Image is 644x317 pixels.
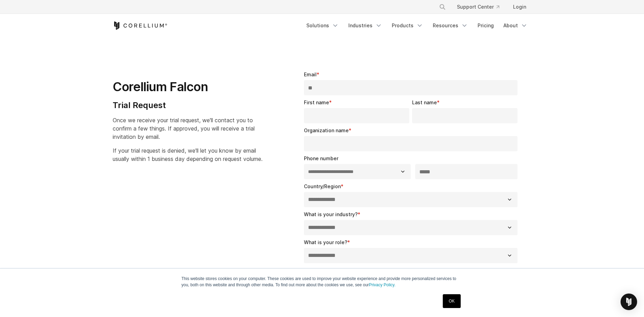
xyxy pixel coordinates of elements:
a: Industries [344,19,386,32]
a: Products [388,19,427,32]
span: If your trial request is denied, we'll let you know by email usually within 1 business day depend... [113,147,263,162]
span: What is your industry? [304,211,358,217]
a: Solutions [302,19,343,32]
span: Once we receive your trial request, we'll contact you to confirm a few things. If approved, you w... [113,117,255,140]
span: Phone number [304,155,338,161]
a: Pricing [473,19,498,32]
a: Privacy Policy. [369,282,396,287]
span: What is your role? [304,239,347,245]
a: About [499,19,532,32]
a: OK [443,294,460,308]
div: Navigation Menu [431,1,532,13]
span: Email [304,71,317,77]
span: Last name [412,99,437,105]
span: Organization name [304,127,349,133]
h4: Trial Request [113,100,263,111]
h1: Corellium Falcon [113,79,263,95]
p: Corellium needs the contact information you provide to us to contact you about our products and s... [304,267,521,296]
a: Corellium Home [113,21,167,30]
button: Search [436,1,449,13]
a: Login [508,1,532,13]
div: Open Intercom Messenger [621,294,637,310]
div: Navigation Menu [302,19,532,32]
a: Resources [429,19,472,32]
span: First name [304,99,329,105]
p: This website stores cookies on your computer. These cookies are used to improve your website expe... [182,276,463,288]
a: Support Center [451,1,505,13]
span: Country/Region [304,183,341,189]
